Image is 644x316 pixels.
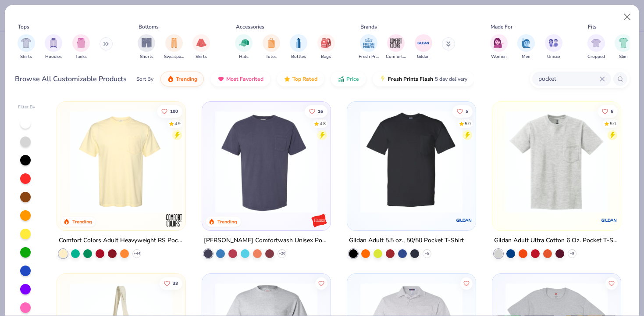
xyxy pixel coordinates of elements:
div: filter for Comfort Colors [386,34,406,60]
span: Most Favorited [226,75,263,83]
div: filter for Women [490,34,508,60]
span: Totes [266,54,277,60]
button: Like [598,105,618,117]
div: [PERSON_NAME] Comfortwash Unisex Pocket T-Shirt [204,235,329,246]
span: + 20 [279,251,285,256]
span: Gildan [417,54,430,60]
span: Sweatpants [164,54,184,60]
div: Bottoms [139,23,159,31]
button: Trending [160,72,204,86]
button: filter button [615,34,632,60]
span: Men [522,54,530,60]
button: filter button [263,34,280,60]
img: Comfort Colors Image [389,36,402,50]
button: filter button [72,34,90,60]
img: Men Image [521,38,531,48]
img: Comfort Colors logo [165,212,183,229]
span: + 9 [570,251,574,256]
button: filter button [138,34,155,60]
button: Like [157,105,182,117]
span: 5 day delivery [435,74,467,84]
button: Like [460,277,473,289]
span: 6 [611,109,613,113]
button: filter button [359,34,379,60]
div: filter for Cropped [587,34,605,60]
span: 5 [466,109,468,113]
div: filter for Shorts [138,34,155,60]
button: Price [331,72,366,86]
div: Brands [360,23,377,31]
div: filter for Slim [615,34,632,60]
img: Tanks Image [76,38,86,48]
img: Hoodies Image [49,38,58,48]
button: filter button [490,34,508,60]
img: Totes Image [267,38,276,48]
button: filter button [290,34,307,60]
span: 16 [318,109,323,113]
div: filter for Tanks [72,34,90,60]
span: 33 [173,281,178,285]
img: Gildan logo [601,212,618,229]
span: + 5 [425,251,429,256]
div: Browse All Customizable Products [15,74,127,84]
input: Try "T-Shirt" [537,74,600,84]
span: Hoodies [45,54,62,60]
img: Unisex Image [548,38,559,48]
button: Like [452,105,473,117]
span: Comfort Colors [386,54,406,60]
button: Fresh Prints Flash5 day delivery [373,72,474,86]
div: Accessories [236,23,264,31]
img: flash.gif [379,75,386,83]
img: Hats Image [239,38,249,48]
button: Most Favorited [211,72,270,86]
div: 5.0 [465,120,471,127]
button: filter button [317,34,335,60]
button: Top Rated [277,72,324,86]
button: Like [160,277,182,289]
div: filter for Hoodies [45,34,62,60]
button: Close [619,9,636,25]
img: Bottles Image [294,38,303,48]
span: Hats [239,54,249,60]
button: filter button [545,34,562,60]
div: filter for Skirts [192,34,210,60]
span: Shorts [140,54,153,60]
div: Filter By [18,104,36,111]
button: Like [305,105,327,117]
div: filter for Fresh Prints [359,34,379,60]
img: Women Image [494,38,504,48]
span: 100 [170,109,178,113]
span: Women [491,54,507,60]
span: Slim [619,54,628,60]
div: Tops [18,23,29,31]
div: filter for Unisex [545,34,562,60]
button: filter button [517,34,535,60]
img: TopRated.gif [284,75,291,83]
div: filter for Shirts [18,34,35,60]
div: filter for Bottles [290,34,307,60]
span: + 44 [134,251,140,256]
img: trending.gif [167,75,174,83]
img: Slim Image [619,38,628,48]
div: 4.9 [174,120,181,127]
img: Hanes logo [310,212,328,229]
div: filter for Men [517,34,535,60]
img: Gildan Image [417,36,430,50]
div: filter for Sweatpants [164,34,184,60]
span: Top Rated [292,75,317,83]
button: filter button [45,34,62,60]
div: Comfort Colors Adult Heavyweight RS Pocket T-Shirt [59,235,184,246]
span: Skirts [196,54,207,60]
img: Sweatpants Image [169,38,179,48]
div: Sort By [136,75,153,83]
div: 4.8 [320,120,326,127]
img: most_fav.gif [217,75,224,83]
button: filter button [386,34,406,60]
img: Fresh Prints Image [362,36,375,50]
img: Bags Image [321,38,331,48]
button: filter button [192,34,210,60]
img: f5eec0e1-d4f5-4763-8e76-d25e830d2ec3 [356,111,467,213]
button: filter button [18,34,35,60]
div: filter for Bags [317,34,335,60]
span: Bags [321,54,331,60]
